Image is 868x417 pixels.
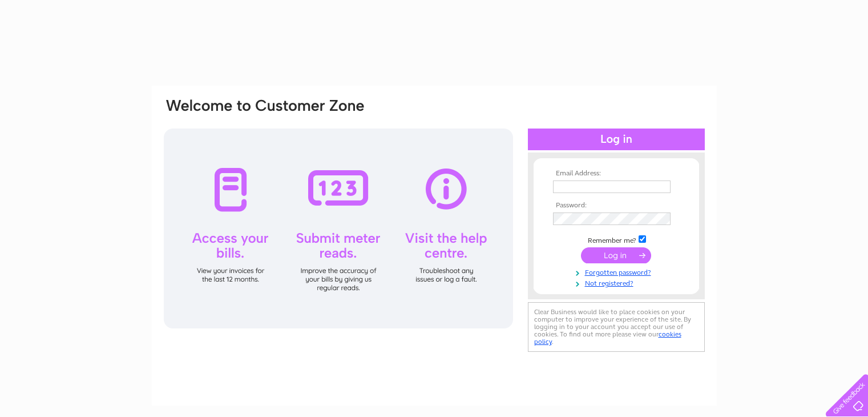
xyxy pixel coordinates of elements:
a: Forgotten password? [553,266,683,277]
th: Password: [550,202,683,210]
a: cookies policy [534,330,681,346]
td: Remember me? [550,234,683,245]
a: Not registered? [553,277,683,288]
th: Email Address: [550,170,683,178]
input: Submit [581,247,651,263]
div: Clear Business would like to place cookies on your computer to improve your experience of the sit... [528,302,705,352]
